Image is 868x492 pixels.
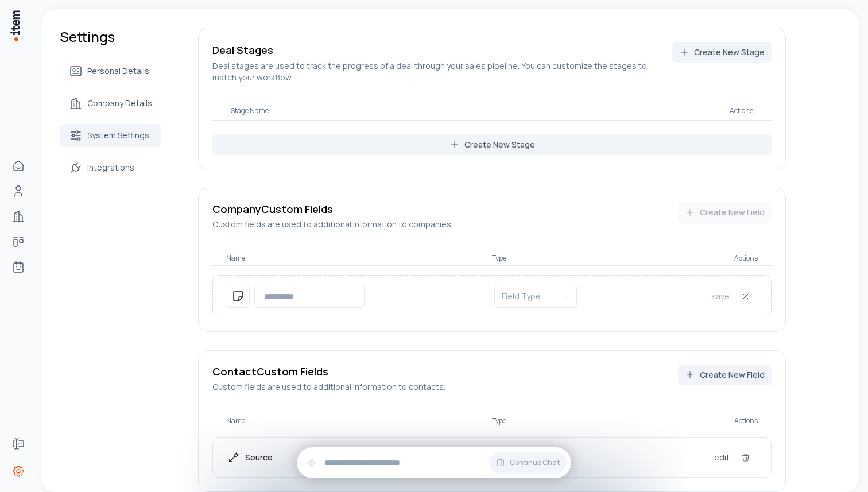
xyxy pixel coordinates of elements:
p: Stage Name [231,106,269,115]
a: Deals [7,230,30,253]
button: Create New Stage [672,42,772,63]
a: Integrations [60,156,161,179]
span: Continue Chat [510,458,560,467]
p: Type [492,416,625,425]
p: Custom fields are used to additional information to companies . [212,218,453,231]
p: Actions [730,106,753,115]
button: Continue Chat [489,452,567,474]
a: Personal Details [60,60,161,83]
span: System Settings [87,130,149,141]
button: Create New Stage [212,134,772,155]
span: Personal Details [87,65,149,77]
p: Deal stages are used to track the progress of a deal through your sales pipeline. You can customi... [212,60,654,83]
a: Companies [7,205,30,228]
button: Create New Field [678,365,772,385]
h3: Company Custom Fields [212,202,453,216]
p: Type [492,254,625,263]
h2: Deal Stages [212,42,654,58]
p: Name [226,416,492,425]
h3: Contact Custom Fields [212,365,445,378]
a: Company Details [60,92,161,115]
a: Agents [7,255,30,278]
div: Continue Chat [297,447,571,478]
img: Item Brain Logo [9,9,21,42]
button: edit [714,447,730,468]
p: Actions [734,416,758,425]
a: Forms [7,432,30,455]
a: System Settings [60,124,161,147]
p: Actions [734,254,758,263]
a: People [7,180,30,203]
span: Integrations [87,162,134,173]
p: Custom fields are used to additional information to contacts . [212,381,445,393]
span: Company Details [87,98,152,109]
a: Settings [7,460,30,483]
p: Name [226,254,492,263]
p: Source [245,451,273,464]
a: Home [7,154,30,177]
h1: Settings [60,28,161,46]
